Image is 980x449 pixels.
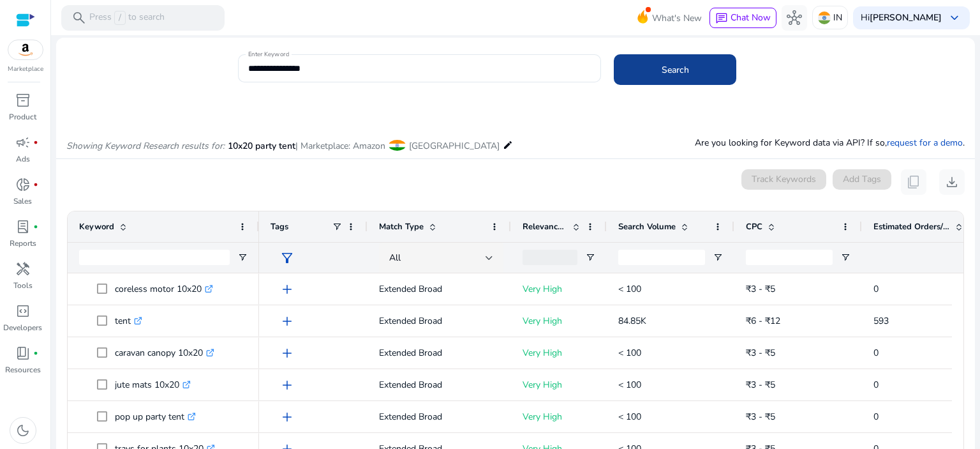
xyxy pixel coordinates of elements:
span: All [389,252,401,264]
span: What's New [652,7,702,29]
span: fiber_manual_record [33,351,38,356]
p: caravan canopy 10x20 [115,340,214,366]
span: | Marketplace: Amazon [295,140,385,152]
span: fiber_manual_record [33,182,38,187]
p: Press to search [89,11,165,25]
span: fiber_manual_record [33,140,38,145]
span: 84.85K [618,315,646,327]
img: amazon.svg [8,40,43,59]
b: [PERSON_NAME] [870,11,942,24]
p: Resources [5,364,41,376]
p: Very High [523,404,595,430]
span: 0 [873,283,879,295]
span: / [114,11,126,25]
span: ₹3 - ₹5 [746,411,775,423]
p: tent [115,308,142,334]
span: handyman [15,261,31,277]
p: Marketplace [8,65,43,74]
span: campaign [15,135,31,150]
span: Search Volume [618,221,676,232]
span: add [279,282,295,297]
img: in.svg [818,11,831,24]
mat-label: Enter Keyword [248,50,289,59]
span: donut_small [15,177,31,192]
span: hub [787,10,802,26]
button: hub [782,5,807,31]
span: add [279,314,295,329]
button: Open Filter Menu [237,252,248,263]
span: Match Type [379,221,424,232]
span: < 100 [618,411,641,423]
mat-icon: edit [503,137,513,153]
p: Very High [523,276,595,302]
span: add [279,346,295,361]
span: Tags [271,221,288,232]
span: Relevance Score [523,221,567,232]
p: Very High [523,372,595,398]
span: [GEOGRAPHIC_DATA] [409,140,500,152]
span: Search [662,63,689,77]
p: Extended Broad [379,404,500,430]
input: Search Volume Filter Input [618,250,705,265]
button: download [939,169,965,195]
p: Reports [10,238,36,249]
p: Hi [861,13,942,22]
span: 0 [873,411,879,423]
span: Chat Now [731,11,771,24]
button: Open Filter Menu [840,252,850,263]
p: Developers [3,322,42,333]
p: Very High [523,340,595,366]
button: Open Filter Menu [585,252,595,263]
p: Sales [13,195,32,207]
span: CPC [746,221,762,232]
p: coreless motor 10x20 [115,276,213,302]
span: chat [715,12,728,25]
span: 10x20 party tent [228,140,295,152]
button: Search [614,54,736,85]
p: pop up party tent [115,404,196,430]
span: < 100 [618,347,641,359]
span: ₹6 - ₹12 [746,315,780,327]
button: Open Filter Menu [713,252,723,263]
span: download [944,174,960,190]
p: Extended Broad [379,372,500,398]
span: < 100 [618,379,641,391]
input: Keyword Filter Input [79,250,230,265]
span: add [279,409,295,425]
span: 0 [873,347,879,359]
p: Are you looking for Keyword data via API? If so, . [695,136,965,149]
span: Estimated Orders/Month [873,221,950,232]
span: inventory_2 [15,93,31,108]
span: filter_alt [279,250,295,266]
button: chatChat Now [709,8,776,28]
p: Very High [523,308,595,334]
p: jute mats 10x20 [115,372,191,398]
input: CPC Filter Input [746,250,833,265]
span: add [279,377,295,393]
span: fiber_manual_record [33,224,38,229]
span: dark_mode [15,423,31,438]
i: Showing Keyword Research results for: [66,140,225,152]
span: search [71,10,87,26]
p: Extended Broad [379,340,500,366]
span: code_blocks [15,303,31,319]
span: < 100 [618,283,641,295]
p: Ads [16,153,30,165]
span: ₹3 - ₹5 [746,379,775,391]
p: Extended Broad [379,276,500,302]
span: 0 [873,379,879,391]
span: lab_profile [15,219,31,234]
p: Tools [13,280,33,291]
a: request for a demo [887,137,963,149]
p: Product [9,111,36,123]
p: Extended Broad [379,308,500,334]
span: keyboard_arrow_down [947,10,962,26]
span: ₹3 - ₹5 [746,347,775,359]
span: ₹3 - ₹5 [746,283,775,295]
span: book_4 [15,346,31,361]
span: Keyword [79,221,114,232]
span: 593 [873,315,889,327]
p: IN [833,6,842,29]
